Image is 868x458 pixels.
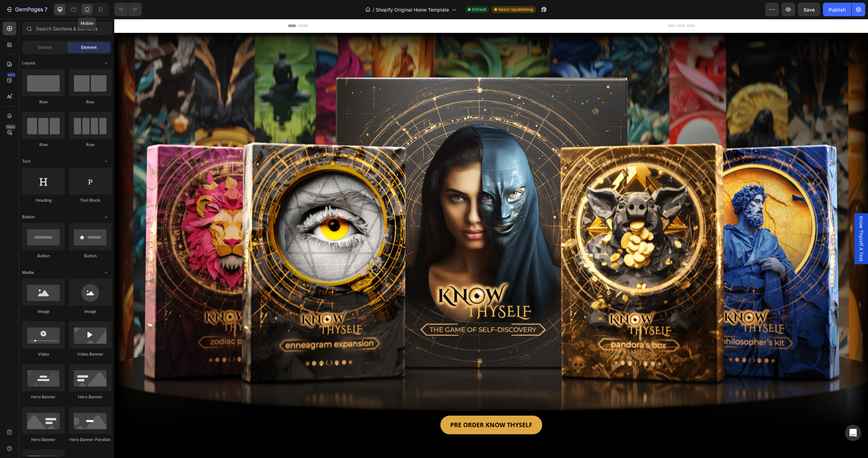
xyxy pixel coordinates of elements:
div: Hero Banner Parallax [69,437,112,443]
span: Section [38,44,52,51]
div: Hero Banner [22,394,65,400]
div: Image [22,308,65,315]
span: Media [22,270,34,276]
button: Publish [823,3,851,16]
div: Text Block [69,197,112,203]
span: Button [22,214,35,220]
button: 7 [3,3,51,16]
div: Video Banner [69,351,112,357]
div: Beta [5,124,16,130]
span: PRE ORDER KNOW THYSELF [336,402,418,410]
div: Row [69,99,112,105]
span: Toggle open [101,267,112,278]
span: Save [804,7,815,13]
span: Layout [22,60,35,66]
span: The world's most revealing personality game [235,438,518,457]
div: Video [22,351,65,357]
span: Element [81,44,97,51]
div: Hero Banner [22,437,65,443]
span: Toggle open [101,156,112,167]
iframe: Design area [114,19,868,458]
div: Heading [22,197,65,203]
div: Undo/Redo [114,3,142,16]
div: Hero Banner [69,394,112,400]
div: Open Intercom Messenger [845,425,861,441]
span: Shopify Original Home Template [376,6,449,13]
p: 7 [44,5,47,14]
div: Row [69,142,112,148]
span: / [373,6,374,13]
div: Row [22,99,65,105]
button: Save [798,3,820,16]
span: Toggle open [101,58,112,68]
span: Text [22,158,31,164]
span: Toggle open [101,212,112,222]
span: Default [472,6,486,13]
input: Search Sections & Elements [22,22,112,35]
div: Row [22,142,65,148]
div: 450 [6,72,16,78]
div: Image [69,308,112,315]
div: Button [22,253,65,259]
span: Know Thyself A Test [744,197,750,242]
div: Button [69,253,112,259]
span: Need republishing [498,6,533,13]
a: PRE ORDER KNOW THYSELF [326,397,428,415]
div: Publish [829,6,846,13]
